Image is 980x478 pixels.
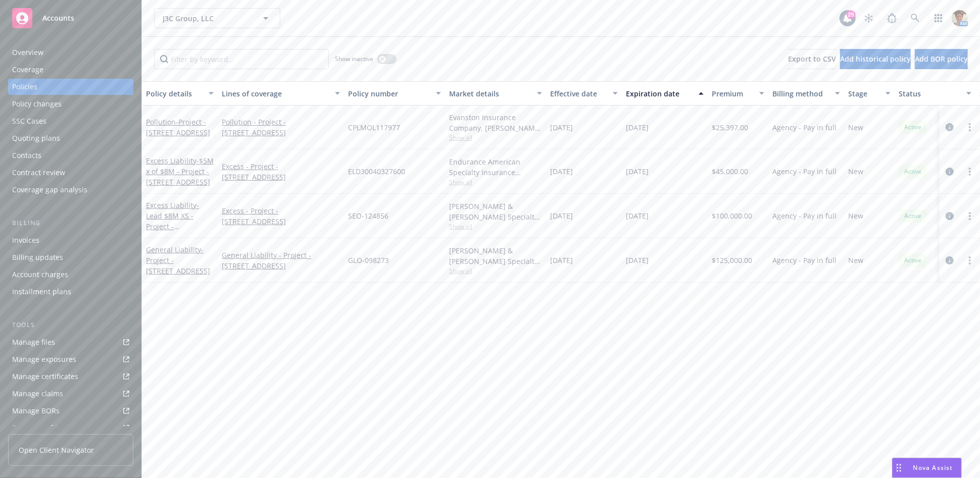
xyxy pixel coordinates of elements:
span: New [848,255,863,265]
button: Add historical policy [840,49,911,69]
div: Overview [12,44,43,61]
a: Stop snowing [859,8,879,28]
a: Search [905,8,925,28]
span: [DATE] [550,122,573,133]
div: Manage exposures [12,351,76,367]
span: GLO-098273 [348,255,389,265]
a: Pollution - Project - [STREET_ADDRESS] [222,117,340,138]
a: Manage exposures [8,351,133,367]
a: General Liability [146,245,210,276]
button: J3C Group, LLC [154,8,280,28]
div: Policy changes [12,96,62,112]
a: Overview [8,44,133,61]
a: Account charges [8,267,133,283]
a: Contacts [8,147,133,164]
span: Agency - Pay in full [772,210,837,221]
div: Endurance American Specialty Insurance Company, Sompo International, Brown & Riding Insurance Ser... [449,156,542,178]
div: Coverage [12,62,43,78]
span: $45,000.00 [712,166,748,177]
span: Accounts [42,14,74,22]
span: [DATE] [626,122,649,133]
div: Drag to move [893,458,905,477]
div: Quoting plans [12,130,60,146]
div: Market details [449,88,531,99]
div: Policy details [146,88,203,99]
span: Active [903,256,923,265]
div: Manage files [12,334,55,350]
span: ELD30040327600 [348,166,405,177]
a: SSC Cases [8,113,133,129]
a: General Liability - Project - [STREET_ADDRESS] [222,250,340,271]
span: Show all [449,133,542,142]
span: Nova Assist [913,463,953,472]
span: $25,397.00 [712,122,748,133]
div: Policy number [348,88,430,99]
div: Summary of insurance [12,420,89,436]
button: Expiration date [622,81,708,105]
span: Active [903,123,923,132]
button: Nova Assist [892,458,962,478]
div: Expiration date [626,88,693,99]
span: J3C Group, LLC [163,13,250,24]
span: [DATE] [626,255,649,265]
span: Add BOR policy [915,54,968,64]
span: New [848,122,863,133]
div: Billing updates [12,249,63,265]
a: circleInformation [944,166,956,178]
a: Report a Bug [882,8,902,28]
span: [DATE] [550,210,573,221]
span: - $5M x of $8M - Project - [STREET_ADDRESS] [146,156,214,187]
span: Show all [449,222,542,231]
div: Status [899,88,960,99]
a: more [964,254,976,267]
div: Manage BORs [12,403,60,419]
button: Premium [708,81,768,105]
a: Excess Liability [146,156,214,187]
span: Show all [449,178,542,186]
div: Effective date [550,88,607,99]
div: Lines of coverage [222,88,329,99]
span: - Project - [STREET_ADDRESS] [146,245,210,276]
div: Coverage gap analysis [12,182,87,198]
a: more [964,166,976,178]
a: Coverage [8,62,133,78]
div: Manage claims [12,386,63,402]
a: Invoices [8,232,133,248]
a: Coverage gap analysis [8,182,133,198]
div: Invoices [12,232,39,248]
button: Stage [844,81,895,105]
span: - Project - [STREET_ADDRESS] [146,117,210,137]
button: Policy details [142,81,218,105]
a: Manage files [8,334,133,350]
div: Installment plans [12,284,71,300]
a: Manage certificates [8,368,133,385]
a: Excess - Project - [STREET_ADDRESS] [222,205,340,227]
div: Policies [12,79,37,95]
a: Billing updates [8,249,133,265]
span: Active [903,167,923,176]
button: Export to CSV [788,49,836,69]
div: Contacts [12,147,41,164]
div: Billing method [772,88,829,99]
a: Excess Liability [146,200,210,242]
span: Agency - Pay in full [772,255,837,265]
a: Switch app [928,8,949,28]
a: circleInformation [944,254,956,267]
div: Premium [712,88,753,99]
span: Agency - Pay in full [772,166,837,177]
span: Active [903,211,923,221]
span: Add historical policy [840,54,911,64]
span: CPLMOL117977 [348,122,400,133]
a: more [964,210,976,222]
span: Show inactive [335,55,373,63]
span: New [848,210,863,221]
button: Add BOR policy [915,49,968,69]
a: Quoting plans [8,130,133,146]
input: Filter by keyword... [154,49,329,69]
span: Agency - Pay in full [772,122,837,133]
div: Evanston Insurance Company, [PERSON_NAME] Insurance, Brown & Riding Insurance Services, Inc. [449,112,542,133]
a: Policies [8,79,133,95]
div: Account charges [12,267,68,283]
div: [PERSON_NAME] & [PERSON_NAME] Specialty Insurance Company, [PERSON_NAME] & [PERSON_NAME], Brown &... [449,245,542,267]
